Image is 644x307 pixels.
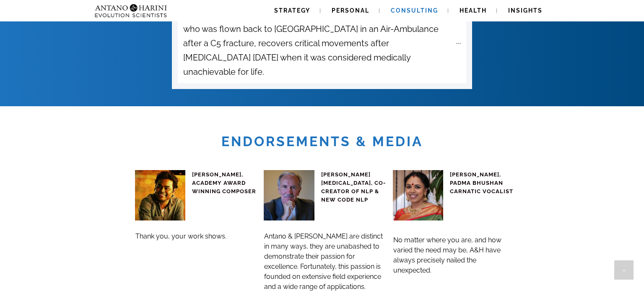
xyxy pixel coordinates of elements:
img: ar rahman [135,170,185,220]
h1: Endorsements & Media [1,133,643,150]
span: No matter where you are, and how varied the need may be, A&H have always precisely nailed the une... [393,236,501,274]
span: Health [460,7,487,14]
span: Consulting [391,7,438,14]
span: Antano & [PERSON_NAME] are distinct in many ways, they are unabashed to demonstrate their passion... [264,232,383,291]
span: Insights [508,7,543,14]
h4: [PERSON_NAME], PADMA BHUSHAN CARNATIC VOCALIST [450,171,515,196]
span: An IIT graduate working in the [GEOGRAPHIC_DATA] who was flown back to [GEOGRAPHIC_DATA] in an Ai... [183,8,452,79]
img: John-grinder-big-square-300x300 [264,170,314,220]
span: Thank you, your work shows. [135,232,226,240]
span: [PERSON_NAME][MEDICAL_DATA], CO-CREATOR OF NLP & NEW CODE NLP [321,171,386,203]
span: Personal [332,7,369,14]
span: [PERSON_NAME], ACADEMY AWARD WINNING COMPOSER [192,171,256,194]
span: Strategy [274,7,310,14]
img: Sudha Ragunathan [393,170,443,220]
